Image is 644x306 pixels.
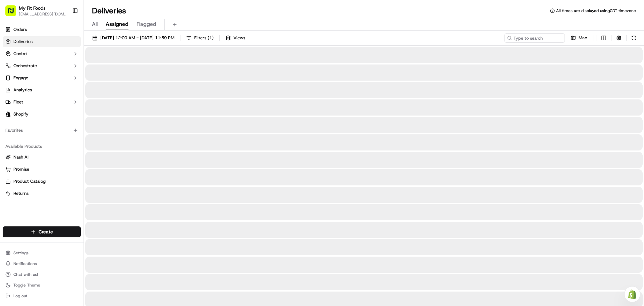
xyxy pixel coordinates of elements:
[19,5,46,11] button: My Fit Foods
[579,35,587,41] span: Map
[106,20,128,28] span: Assigned
[568,33,590,43] button: Map
[13,178,46,184] span: Product Catalog
[3,85,81,95] a: Analytics
[3,248,81,258] button: Settings
[3,60,81,71] button: Orchestrate
[13,250,29,256] span: Settings
[3,164,81,175] button: Promise
[13,111,29,117] span: Shopify
[13,75,28,81] span: Engage
[100,35,174,41] span: [DATE] 12:00 AM - [DATE] 11:59 PM
[3,36,81,47] a: Deliveries
[19,11,67,17] button: [EMAIL_ADDRESS][DOMAIN_NAME]
[194,35,214,41] span: Filters
[3,259,81,268] button: Notifications
[3,3,69,19] button: My Fit Foods[EMAIL_ADDRESS][DOMAIN_NAME]
[5,178,78,184] a: Product Catalog
[3,152,81,163] button: Nash AI
[39,228,53,235] span: Create
[3,73,81,83] button: Engage
[13,99,23,105] span: Fleet
[3,24,81,35] a: Orders
[13,166,29,172] span: Promise
[13,272,38,277] span: Chat with us!
[208,35,214,41] span: ( 1 )
[89,33,177,43] button: [DATE] 12:00 AM - [DATE] 11:59 PM
[3,125,81,136] div: Favorites
[13,51,28,57] span: Control
[5,154,78,160] a: Nash AI
[3,188,81,199] button: Returns
[3,270,81,279] button: Chat with us!
[3,97,81,107] button: Fleet
[92,20,98,28] span: All
[92,5,126,16] h1: Deliveries
[3,226,81,237] button: Create
[3,176,81,187] button: Product Catalog
[5,112,11,117] img: Shopify logo
[13,87,32,93] span: Analytics
[556,8,636,13] span: All times are displayed using CDT timezone
[629,33,639,43] button: Refresh
[3,141,81,152] div: Available Products
[504,33,565,43] input: Type to search
[222,33,248,43] button: Views
[5,166,78,172] a: Promise
[13,154,29,160] span: Nash AI
[3,109,81,120] a: Shopify
[13,39,33,45] span: Deliveries
[5,190,78,196] a: Returns
[3,48,81,59] button: Control
[3,280,81,290] button: Toggle Theme
[13,27,27,33] span: Orders
[137,20,156,28] span: Flagged
[13,293,27,299] span: Log out
[233,35,245,41] span: Views
[13,261,37,266] span: Notifications
[183,33,217,43] button: Filters(1)
[3,291,81,301] button: Log out
[13,190,29,196] span: Returns
[13,282,40,288] span: Toggle Theme
[13,63,37,69] span: Orchestrate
